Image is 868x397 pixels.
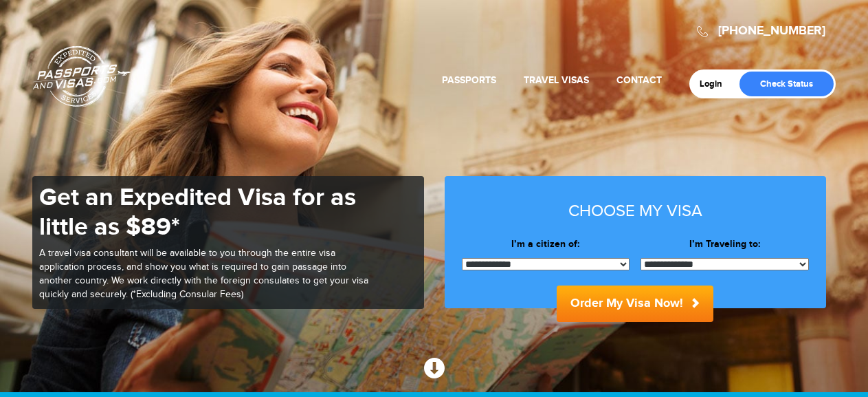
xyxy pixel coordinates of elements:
a: Check Status [739,72,834,96]
a: Contact [616,74,662,86]
label: I’m Traveling to: [641,237,809,251]
button: Order My Visa Now! [557,286,713,322]
a: Passports [442,74,496,86]
a: Passports & [DOMAIN_NAME] [33,45,131,107]
h3: Choose my visa [462,202,809,220]
h1: Get an Expedited Visa for as little as $89* [39,183,369,242]
a: [PHONE_NUMBER] [718,23,825,39]
a: Travel Visas [524,74,589,86]
p: A travel visa consultant will be available to you through the entire visa application process, an... [39,247,369,302]
label: I’m a citizen of: [462,237,630,251]
a: Login [700,78,732,89]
